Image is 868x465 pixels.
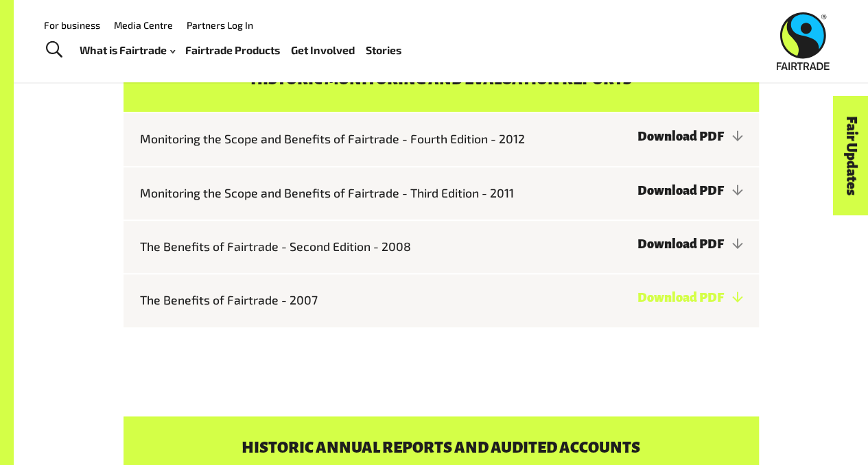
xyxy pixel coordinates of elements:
[637,237,742,251] a: Download PDF
[185,40,280,60] a: Fairtrade Products
[114,19,173,31] a: Media Centre
[777,12,830,70] img: Fairtrade Australia New Zealand logo
[187,19,253,31] a: Partners Log In
[366,40,401,60] a: Stories
[80,40,175,60] a: What is Fairtrade
[637,130,742,143] a: Download PDF
[37,33,71,67] a: Toggle Search
[637,291,742,305] a: Download PDF
[291,40,355,60] a: Get Involved
[637,184,742,198] a: Download PDF
[44,19,100,31] a: For business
